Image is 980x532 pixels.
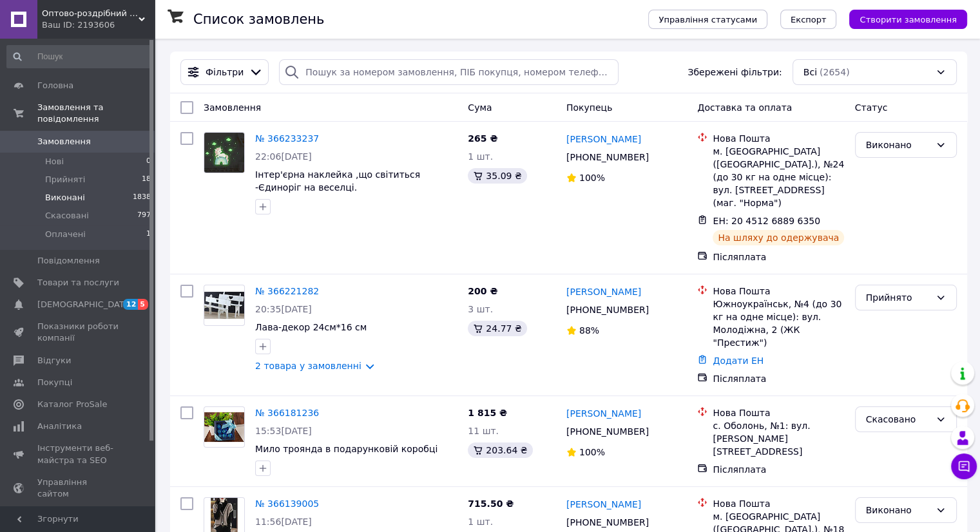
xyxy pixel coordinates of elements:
[713,372,844,385] div: Післяплата
[279,59,619,85] input: Пошук за номером замовлення, ПІБ покупця, номером телефону, Email, номером накладної
[713,285,844,298] div: Нова Пошта
[566,426,649,437] span: [PHONE_NUMBER]
[866,290,930,305] div: Прийнято
[45,229,86,240] span: Оплачені
[255,361,361,371] a: 2 товара у замовленні
[37,136,91,147] span: Замовлення
[713,251,844,263] div: Післяплата
[803,66,817,79] span: Всі
[138,299,148,310] span: 5
[255,151,312,162] span: 22:06[DATE]
[204,102,261,113] span: Замовлення
[566,305,649,315] span: [PHONE_NUMBER]
[566,407,641,420] a: [PERSON_NAME]
[713,497,844,510] div: Нова Пошта
[468,517,493,527] span: 1 шт.
[855,102,888,113] span: Статус
[579,447,605,457] span: 100%
[836,14,967,24] a: Створити замовлення
[566,285,641,298] a: [PERSON_NAME]
[37,299,133,310] span: [DEMOGRAPHIC_DATA]
[42,8,139,19] span: Оптово-роздрібний інтернет-магазин подарунків, декору та аксесуарів " Веневик"
[133,192,151,204] span: 1838
[37,277,119,289] span: Товари та послуги
[566,133,641,146] a: [PERSON_NAME]
[45,192,85,204] span: Виконані
[468,304,493,314] span: 3 шт.
[951,453,977,479] button: Чат з покупцем
[255,444,437,454] a: Мило троянда в подарунковій коробці
[468,499,514,509] span: 715.50 ₴
[866,138,930,152] div: Виконано
[45,210,89,222] span: Скасовані
[255,426,312,436] span: 15:53[DATE]
[713,216,820,226] span: ЕН: 20 4512 6889 6350
[780,10,837,29] button: Експорт
[37,321,119,344] span: Показники роботи компанії
[37,377,72,388] span: Покупці
[142,174,151,185] span: 18
[255,133,319,144] a: № 366233237
[468,133,497,144] span: 265 ₴
[648,10,767,29] button: Управління статусами
[204,406,245,448] a: Фото товару
[687,66,782,79] span: Збережені фільтри:
[255,304,312,314] span: 20:35[DATE]
[255,286,319,296] a: № 366221282
[255,322,367,332] a: Лава-декор 24см*16 см
[713,298,844,349] div: Южноукраїнськ, №4 (до 30 кг на одне місце): вул. Молодіжна, 2 (ЖК "Престиж")
[579,173,605,183] span: 100%
[37,442,119,466] span: Інструменти веб-майстра та SEO
[204,132,245,173] a: Фото товару
[37,255,100,267] span: Повідомлення
[255,169,420,193] a: Інтер'єрна наклейка ,що світиться -Єдиноріг на веселці.
[860,15,957,24] span: Створити замовлення
[566,498,641,511] a: [PERSON_NAME]
[566,152,649,162] span: [PHONE_NUMBER]
[42,19,155,31] div: Ваш ID: 2193606
[146,156,151,167] span: 0
[468,442,532,458] div: 203.64 ₴
[468,426,499,436] span: 11 шт.
[206,66,244,79] span: Фільтри
[45,156,64,167] span: Нові
[468,168,526,184] div: 35.09 ₴
[468,321,526,336] div: 24.77 ₴
[579,325,599,336] span: 88%
[255,408,319,418] a: № 366181236
[255,499,319,509] a: № 366139005
[713,132,844,145] div: Нова Пошта
[37,80,73,91] span: Головна
[37,399,107,410] span: Каталог ProSale
[6,45,152,68] input: Пошук
[866,412,930,426] div: Скасовано
[468,286,497,296] span: 200 ₴
[658,15,757,24] span: Управління статусами
[37,102,155,125] span: Замовлення та повідомлення
[37,355,71,366] span: Відгуки
[204,285,245,326] a: Фото товару
[468,408,507,418] span: 1 815 ₴
[713,356,764,366] a: Додати ЕН
[193,12,324,27] h1: Список замовлень
[713,463,844,476] div: Післяплата
[713,419,844,458] div: с. Оболонь, №1: вул. [PERSON_NAME][STREET_ADDRESS]
[566,517,649,527] span: [PHONE_NUMBER]
[255,517,312,527] span: 11:56[DATE]
[849,10,967,29] button: Створити замовлення
[468,102,492,113] span: Cума
[123,299,138,310] span: 12
[37,477,119,500] span: Управління сайтом
[566,102,612,113] span: Покупець
[713,406,844,419] div: Нова Пошта
[468,151,493,162] span: 1 шт.
[137,210,151,222] span: 797
[791,15,827,24] span: Експорт
[697,102,792,113] span: Доставка та оплата
[713,145,844,209] div: м. [GEOGRAPHIC_DATA] ([GEOGRAPHIC_DATA].), №24 (до 30 кг на одне місце): вул. [STREET_ADDRESS] (м...
[37,421,82,432] span: Аналітика
[204,412,244,442] img: Фото товару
